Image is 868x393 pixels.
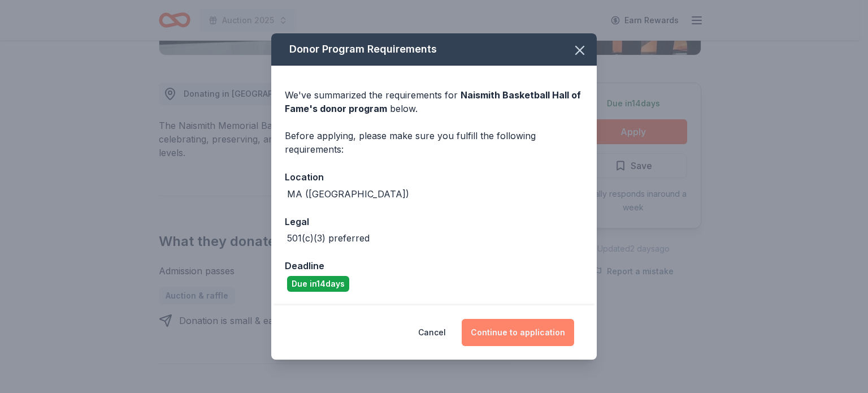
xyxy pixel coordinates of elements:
[287,187,409,201] div: MA ([GEOGRAPHIC_DATA])
[271,33,597,66] div: Donor Program Requirements
[285,214,583,229] div: Legal
[285,170,583,184] div: Location
[462,319,574,346] button: Continue to application
[418,319,446,346] button: Cancel
[287,231,370,245] div: 501(c)(3) preferred
[285,88,583,115] div: We've summarized the requirements for below.
[287,276,349,292] div: Due in 14 days
[285,258,583,273] div: Deadline
[285,129,583,156] div: Before applying, please make sure you fulfill the following requirements:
